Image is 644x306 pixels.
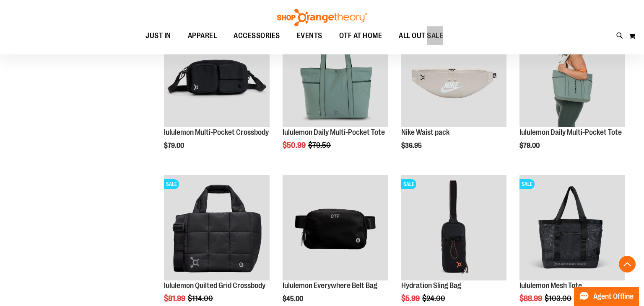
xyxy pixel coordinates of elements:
span: $79.50 [308,141,332,149]
img: Product image for lululemon Mesh Tote [519,175,625,280]
a: Main view of 2024 Convention Nike Waistpack [401,22,507,129]
button: Agent Offline [574,287,639,306]
span: JUST IN [145,26,171,45]
div: product [397,18,511,171]
img: lululemon Quilted Grid Crossbody [164,175,270,280]
span: $36.95 [401,142,423,149]
a: Product image for lululemon Mesh ToteSALE [519,175,625,282]
span: Agent Offline [593,293,634,301]
a: Main view of 2024 Convention lululemon Daily Multi-Pocket Tote [519,22,625,129]
div: product [160,18,274,171]
button: Back To Top [619,256,636,273]
img: Shop Orangetheory [276,9,368,26]
span: SALE [519,179,535,189]
a: lululemon Daily Multi-Pocket ToteSALE [283,22,388,129]
a: Nike Waist pack [401,128,449,136]
span: $45.00 [283,295,304,303]
img: Main view of 2024 Convention Nike Waistpack [401,22,507,128]
span: OTF AT HOME [339,26,382,45]
span: $5.99 [401,294,421,303]
img: Product image for Hydration Sling Bag [401,175,507,280]
a: lululemon Multi-Pocket Crossbody [164,128,269,136]
span: $24.00 [422,294,447,303]
a: Product image for Hydration Sling BagSALE [401,175,507,282]
a: lululemon Daily Multi-Pocket Tote [283,128,385,136]
img: lululemon Multi-Pocket Crossbody [164,22,270,128]
img: lululemon Everywhere Belt Bag [283,175,388,280]
span: $103.00 [545,294,573,303]
span: APPAREL [188,26,217,45]
span: ALL OUT SALE [399,26,443,45]
a: lululemon Everywhere Belt Bag [283,175,388,282]
span: $79.00 [519,142,541,149]
span: EVENTS [297,26,322,45]
span: $50.99 [283,141,307,149]
a: Hydration Sling Bag [401,281,461,290]
div: product [278,18,392,171]
a: lululemon Daily Multi-Pocket Tote [519,128,622,136]
a: lululemon Quilted Grid CrossbodySALE [164,175,270,282]
img: Main view of 2024 Convention lululemon Daily Multi-Pocket Tote [519,22,625,128]
span: $79.00 [164,142,185,149]
a: lululemon Multi-Pocket Crossbody [164,22,270,129]
span: ACCESSORIES [234,26,280,45]
span: $81.99 [164,294,187,303]
span: SALE [401,179,416,189]
span: SALE [164,179,179,189]
div: product [515,18,629,171]
a: lululemon Quilted Grid Crossbody [164,281,265,290]
span: $114.00 [188,294,214,303]
span: $88.99 [519,294,543,303]
a: lululemon Mesh Tote [519,281,582,290]
img: lululemon Daily Multi-Pocket Tote [283,22,388,128]
a: lululemon Everywhere Belt Bag [283,281,377,290]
